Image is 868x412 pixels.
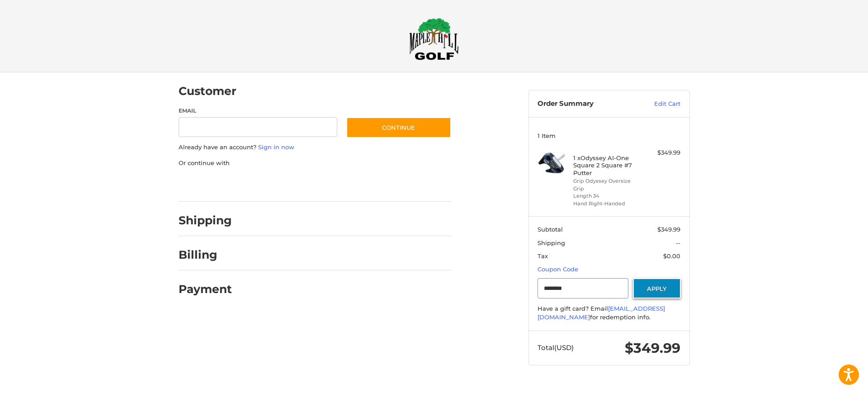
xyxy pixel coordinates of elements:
[179,282,232,296] h2: Payment
[179,84,236,98] h2: Customer
[633,278,681,298] button: Apply
[538,304,680,322] div: Have a gift card? Email for redemption info.
[179,248,231,262] h2: Billing
[538,239,565,246] span: Shipping
[663,252,680,260] span: $0.00
[329,176,396,193] iframe: PayPal-venmo
[538,265,578,273] a: Coupon Code
[179,159,451,168] p: Or continue with
[573,177,642,192] li: Grip Odyssey Oversize Grip
[538,343,574,352] span: Total (USD)
[179,143,451,152] p: Already have an account?
[538,252,548,260] span: Tax
[645,148,680,157] div: $349.99
[252,176,320,193] iframe: PayPal-paylater
[409,18,459,60] img: Maple Hill Golf
[657,226,680,233] span: $349.99
[625,340,680,356] span: $349.99
[538,226,563,233] span: Subtotal
[538,99,635,109] h3: Order Summary
[175,176,243,193] iframe: PayPal-paypal
[179,107,338,115] label: Email
[538,132,680,139] h3: 1 Item
[635,99,680,109] a: Edit Cart
[346,117,451,138] button: Continue
[573,154,642,176] h4: 1 x Odyssey AI-One Square 2 Square #7 Putter
[538,278,628,298] input: Gift Certificate or Coupon Code
[258,143,294,151] a: Sign in now
[573,200,642,208] li: Hand Right-Handed
[179,213,232,227] h2: Shipping
[676,239,680,246] span: --
[573,192,642,200] li: Length 34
